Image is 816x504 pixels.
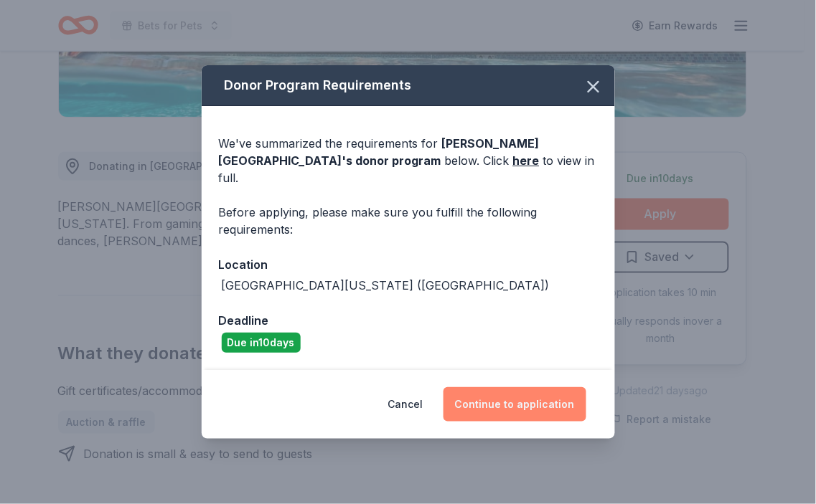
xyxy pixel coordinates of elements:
button: Cancel [388,387,423,422]
div: Donor Program Requirements [202,65,615,106]
div: We've summarized the requirements for below. Click to view in full. [219,135,598,186]
div: Deadline [219,311,598,330]
div: Before applying, please make sure you fulfill the following requirements: [219,204,598,238]
div: Due in 10 days [222,333,301,353]
a: here [513,152,540,169]
div: [GEOGRAPHIC_DATA][US_STATE] ([GEOGRAPHIC_DATA]) [222,277,550,294]
button: Continue to application [444,387,586,422]
div: Location [219,255,598,274]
